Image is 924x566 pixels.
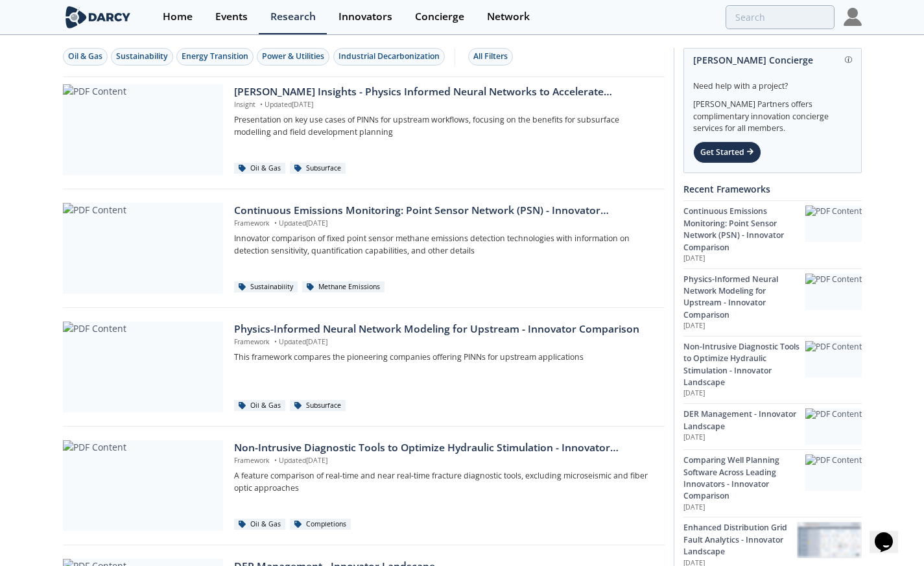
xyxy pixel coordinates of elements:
div: Oil & Gas [68,51,102,62]
span: • [272,218,279,228]
div: Oil & Gas [234,400,285,412]
a: PDF Content [PERSON_NAME] Insights - Physics Informed Neural Networks to Accelerate Subsurface Sc... [63,84,665,175]
div: Physics-Informed Neural Network Modeling for Upstream - Innovator Comparison [234,322,655,337]
button: Oil & Gas [63,48,108,65]
p: This framework compares the pioneering companies offering PINNs for upstream applications [234,351,655,363]
div: Subsurface [290,163,346,174]
p: Framework Updated [DATE] [234,218,655,229]
div: Methane Emissions [302,281,385,293]
p: [DATE] [683,254,805,264]
p: Framework Updated [DATE] [234,456,655,466]
span: • [257,100,265,109]
div: DER Management - Innovator Landscape [683,408,805,432]
input: Advanced Search [726,5,835,29]
div: Enhanced Distribution Grid Fault Analytics - Innovator Landscape [683,522,797,558]
button: Power & Utilities [257,48,329,65]
a: Non-Intrusive Diagnostic Tools to Optimize Hydraulic Stimulation - Innovator Landscape [DATE] PDF... [683,336,862,403]
a: PDF Content Continuous Emissions Monitoring: Point Sensor Network (PSN) - Innovator Comparison Fr... [63,203,665,294]
div: Industrial Decarbonization [338,51,440,62]
div: Concierge [415,12,464,22]
div: Continuous Emissions Monitoring: Point Sensor Network (PSN) - Innovator Comparison [234,203,655,218]
div: Oil & Gas [234,519,285,530]
p: [DATE] [683,321,805,331]
div: Subsurface [290,400,346,412]
div: Continuous Emissions Monitoring: Point Sensor Network (PSN) - Innovator Comparison [683,206,805,254]
p: Presentation on key use cases of PINNs for upstream workflows, focusing on the benefits for subsu... [234,114,655,138]
span: • [272,456,279,465]
a: PDF Content Non-Intrusive Diagnostic Tools to Optimize Hydraulic Stimulation - Innovator Landscap... [63,440,665,531]
div: Completions [290,519,351,530]
p: A feature comparison of real-time and near real-time fracture diagnostic tools, excluding microse... [234,470,655,494]
a: PDF Content Physics-Informed Neural Network Modeling for Upstream - Innovator Comparison Framewor... [63,322,665,412]
a: Physics-Informed Neural Network Modeling for Upstream - Innovator Comparison [DATE] PDF Content [683,268,862,336]
div: All Filters [473,51,508,62]
a: DER Management - Innovator Landscape [DATE] PDF Content [683,403,862,449]
p: [DATE] [683,432,805,443]
div: Home [163,12,193,22]
button: Energy Transition [176,48,254,65]
img: information.svg [845,56,852,64]
div: Comparing Well Planning Software Across Leading Innovators - Innovator Comparison [683,454,805,502]
div: Sustainability [116,51,168,62]
div: Non-Intrusive Diagnostic Tools to Optimize Hydraulic Stimulation - Innovator Landscape [234,440,655,456]
p: [DATE] [683,502,805,513]
div: Non-Intrusive Diagnostic Tools to Optimize Hydraulic Stimulation - Innovator Landscape [683,341,805,389]
div: [PERSON_NAME] Concierge [693,49,852,71]
div: Get Started [693,141,761,163]
p: Innovator comparison of fixed point sensor methane emissions detection technologies with informat... [234,233,655,257]
a: Comparing Well Planning Software Across Leading Innovators - Innovator Comparison [DATE] PDF Content [683,449,862,517]
div: Sustainability [234,281,298,293]
div: Physics-Informed Neural Network Modeling for Upstream - Innovator Comparison [683,274,805,322]
div: Need help with a project? [693,71,852,92]
div: Innovators [338,12,392,22]
a: Continuous Emissions Monitoring: Point Sensor Network (PSN) - Innovator Comparison [DATE] PDF Con... [683,200,862,268]
div: [PERSON_NAME] Insights - Physics Informed Neural Networks to Accelerate Subsurface Scenario Analysis [234,84,655,100]
span: • [272,337,279,346]
button: All Filters [468,48,513,65]
button: Industrial Decarbonization [333,48,445,65]
p: Framework Updated [DATE] [234,337,655,348]
p: Insight Updated [DATE] [234,100,655,110]
div: [PERSON_NAME] Partners offers complimentary innovation concierge services for all members. [693,92,852,135]
img: logo-wide.svg [63,6,134,29]
img: Profile [844,8,862,26]
div: Oil & Gas [234,163,285,174]
button: Sustainability [111,48,173,65]
div: Energy Transition [182,51,248,62]
div: Network [487,12,530,22]
div: Recent Frameworks [683,178,862,200]
p: [DATE] [683,388,805,399]
iframe: chat widget [870,514,911,553]
div: Events [215,12,248,22]
div: Research [270,12,316,22]
div: Power & Utilities [262,51,324,62]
